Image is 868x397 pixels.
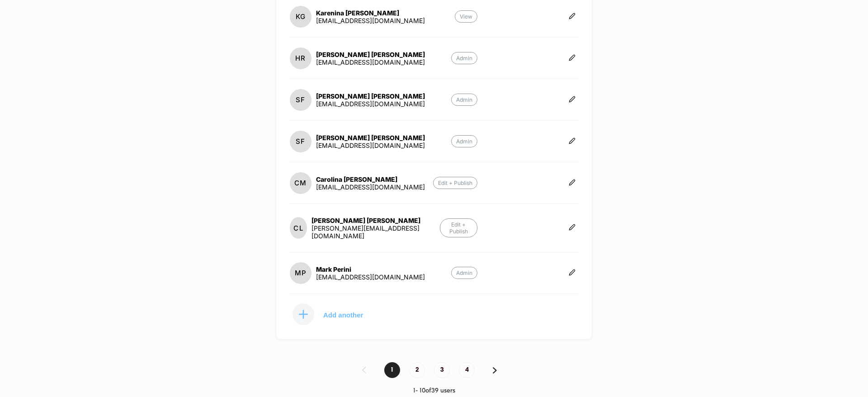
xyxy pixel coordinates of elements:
[295,54,306,62] p: HR
[384,362,400,378] span: 1
[316,58,425,66] div: [EMAIL_ADDRESS][DOMAIN_NAME]
[451,52,477,64] p: Admin
[455,10,477,23] p: View
[433,177,477,189] p: Edit + Publish
[451,135,477,147] p: Admin
[316,51,425,58] div: [PERSON_NAME] [PERSON_NAME]
[451,267,477,279] p: Admin
[434,362,450,378] span: 3
[316,142,425,149] div: [EMAIL_ADDRESS][DOMAIN_NAME]
[311,217,440,224] div: [PERSON_NAME] [PERSON_NAME]
[293,224,303,232] p: CL
[296,137,305,146] p: SF
[316,134,425,142] div: [PERSON_NAME] [PERSON_NAME]
[459,362,475,378] span: 4
[290,303,380,326] button: Add another
[316,175,425,183] div: Carolina [PERSON_NAME]
[316,100,425,108] div: [EMAIL_ADDRESS][DOMAIN_NAME]
[316,183,425,191] div: [EMAIL_ADDRESS][DOMAIN_NAME]
[451,94,477,106] p: Admin
[323,312,363,317] p: Add another
[311,224,440,240] div: [PERSON_NAME][EMAIL_ADDRESS][DOMAIN_NAME]
[294,179,307,187] p: CM
[296,95,305,104] p: SF
[316,17,425,24] div: [EMAIL_ADDRESS][DOMAIN_NAME]
[316,265,425,273] div: Mark Perini
[316,9,425,17] div: Karenina [PERSON_NAME]
[493,367,497,373] img: pagination forward
[316,92,425,100] div: [PERSON_NAME] [PERSON_NAME]
[296,12,306,21] p: KG
[440,218,477,237] p: Edit + Publish
[316,273,425,281] div: [EMAIL_ADDRESS][DOMAIN_NAME]
[295,269,307,277] p: MP
[409,362,425,378] span: 2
